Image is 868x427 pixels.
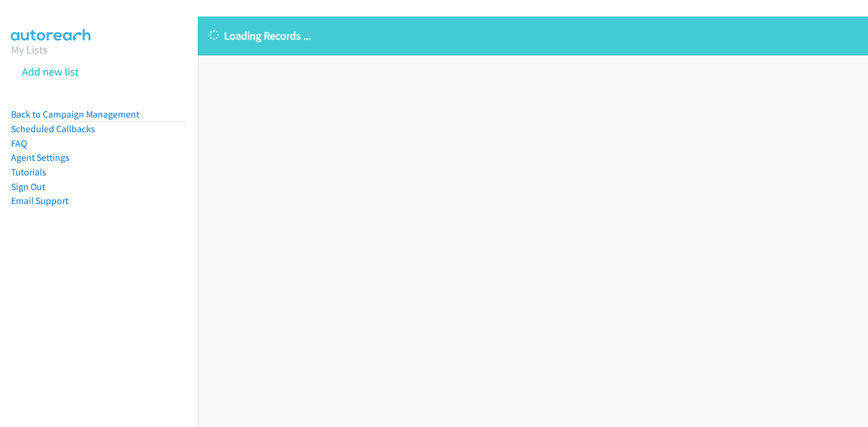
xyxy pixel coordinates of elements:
[11,152,70,163] a: Agent Settings
[11,138,27,149] a: FAQ
[22,65,79,79] a: Add new list
[209,27,857,44] p: Loading Records ...
[11,166,46,178] a: Tutorials
[11,43,48,57] a: My Lists
[11,181,45,192] a: Sign Out
[11,108,139,120] a: Back to Campaign Management
[11,123,95,135] a: Scheduled Callbacks
[11,195,68,206] a: Email Support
